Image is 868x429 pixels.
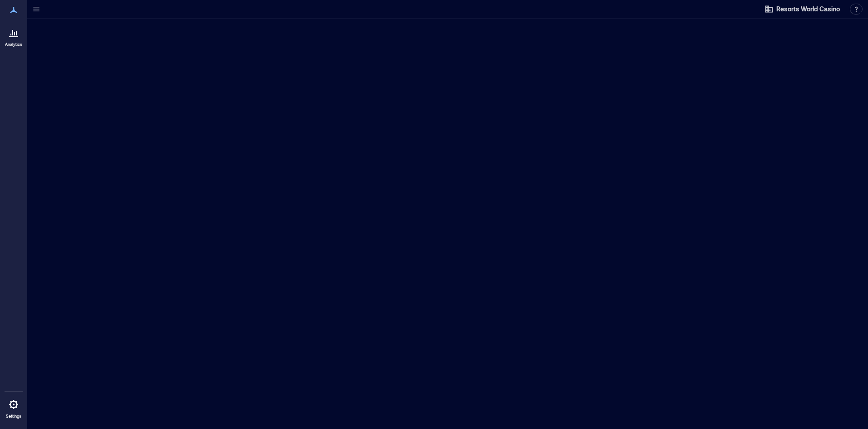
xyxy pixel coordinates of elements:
[5,42,22,47] p: Analytics
[2,22,25,50] a: Analytics
[762,2,843,16] button: Resorts World Casino
[3,394,25,422] a: Settings
[6,414,21,419] p: Settings
[776,5,840,14] span: Resorts World Casino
